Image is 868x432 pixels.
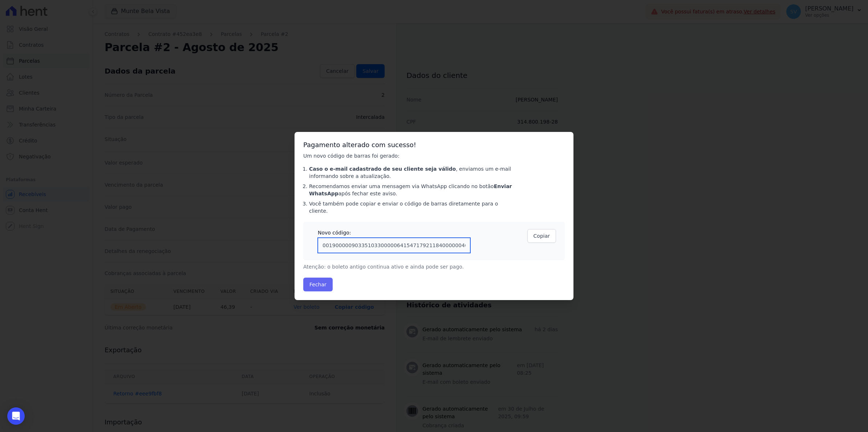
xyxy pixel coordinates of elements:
li: , enviamos um e-mail informando sobre a atualização. [309,165,512,180]
strong: Caso o e-mail cadastrado de seu cliente seja válido [309,166,456,172]
p: Atenção: o boleto antigo continua ativo e ainda pode ser pago. [303,263,512,270]
button: Copiar [527,229,556,243]
input: 00190000090335103300000641547179211840000004639 [318,238,470,253]
li: Recomendamos enviar uma mensagem via WhatsApp clicando no botão após fechar este aviso. [309,183,512,197]
div: Novo código: [318,229,470,236]
p: Um novo código de barras foi gerado: [303,152,512,159]
li: Você também pode copiar e enviar o código de barras diretamente para o cliente. [309,200,512,215]
div: Open Intercom Messenger [7,407,25,425]
h3: Pagamento alterado com sucesso! [303,141,565,149]
button: Fechar [303,278,333,291]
